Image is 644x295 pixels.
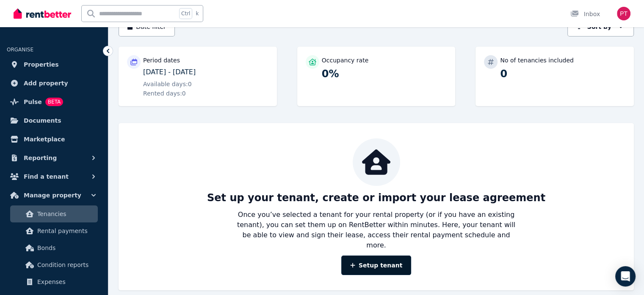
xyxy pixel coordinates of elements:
[37,209,94,219] span: Tenancies
[143,56,180,65] p: Period dates
[7,93,101,110] a: PulseBETA
[615,266,636,287] div: Open Intercom Messenger
[7,47,33,53] span: ORGANISE
[500,67,625,81] p: 0
[7,131,101,148] a: Marketplace
[322,67,447,81] p: 0%
[7,168,101,185] button: Find a tenant
[7,112,101,129] a: Documents
[143,80,192,88] span: Available days: 0
[37,226,94,236] span: Rental payments
[24,115,61,126] span: Documents
[10,273,98,290] a: Expenses
[10,222,98,239] a: Rental payments
[570,10,600,18] div: Inbox
[322,56,369,65] p: Occupancy rate
[500,56,573,65] p: No of tenancies included
[10,205,98,222] a: Tenancies
[45,98,63,106] span: BETA
[24,171,69,182] span: Find a tenant
[24,78,68,88] span: Add property
[341,256,412,275] a: Setup tenant
[37,243,94,253] span: Bonds
[37,277,94,287] span: Expenses
[7,56,101,73] a: Properties
[7,149,101,166] button: Reporting
[617,7,630,20] img: Padmavathy Thiruvadi
[14,7,71,20] img: RentBetter
[24,190,81,200] span: Manage property
[234,210,519,250] p: Once you’ve selected a tenant for your rental property (or if you have an existing tenant), you c...
[10,256,98,273] a: Condition reports
[207,191,545,205] p: Set up your tenant, create or import your lease agreement
[24,134,65,144] span: Marketplace
[7,75,101,92] a: Add property
[179,8,192,19] span: Ctrl
[7,187,101,204] button: Manage property
[24,59,59,70] span: Properties
[37,260,94,270] span: Condition reports
[196,10,199,17] span: k
[143,89,186,98] span: Rented days: 0
[24,153,57,163] span: Reporting
[10,239,98,256] a: Bonds
[24,97,42,107] span: Pulse
[143,67,268,77] p: [DATE] - [DATE]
